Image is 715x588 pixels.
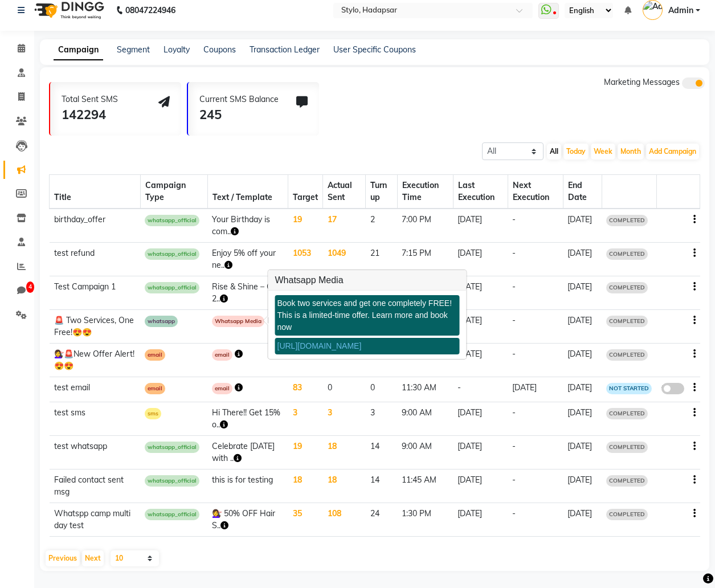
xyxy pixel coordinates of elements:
td: [DATE] [563,469,602,503]
span: sms [145,408,161,419]
td: 11:30 AM [397,377,453,402]
td: [DATE] [563,344,602,377]
span: 4 [26,281,34,293]
span: COMPLETED [606,509,648,520]
td: 3 [288,344,323,377]
span: whatsapp_official [145,248,199,260]
div: 142294 [62,105,118,124]
td: - [508,344,563,377]
td: 21 [366,243,397,276]
span: COMPLETED [606,316,648,327]
td: [DATE] [563,377,602,402]
button: Previous [46,550,80,566]
td: Celebrate [DATE] with .. [207,435,288,469]
td: 3 [288,402,323,435]
a: 4 [3,281,31,300]
th: Text / Template [207,175,288,209]
span: email [212,349,232,361]
td: 2 [366,209,397,243]
button: Week [591,144,615,160]
td: 19 [288,209,323,243]
td: birthday_offer [50,209,141,243]
a: Segment [117,44,150,55]
td: 14 [366,469,397,503]
span: Admin [668,5,693,17]
span: email [212,383,232,394]
button: Next [82,550,104,566]
span: whatsapp_official [145,442,199,453]
span: COMPLETED [606,475,648,487]
td: test email [50,377,141,402]
td: Enjoy 5% off your ne.. [207,243,288,276]
td: 19 [288,435,323,469]
span: email [145,383,165,394]
td: this is for testing [207,469,288,503]
button: All [547,144,561,160]
th: Last Execution [453,175,508,209]
a: Transaction Ledger [250,44,320,55]
td: - [508,503,563,536]
td: Whatspp camp multi day test [50,503,141,536]
td: 83 [288,377,323,402]
div: Book two services and get one completely FREE! This is a limited-time offer. Learn more and book now [275,295,460,336]
th: Actual Sent [323,175,366,209]
td: [DATE] [563,243,602,276]
a: Campaign [54,40,103,60]
td: 11:45 AM [397,469,453,503]
td: - [453,377,508,402]
a: Coupons [203,44,236,55]
td: 3 [323,344,366,377]
td: 0 [366,377,397,402]
span: whatsapp_official [145,215,199,226]
th: Title [50,175,141,209]
td: 18 [288,469,323,503]
span: whatsapp_official [145,509,199,520]
td: 1:30 PM [397,503,453,536]
td: 3 [366,344,397,377]
th: Execution Time [397,175,453,209]
span: COMPLETED [606,408,648,419]
td: [DATE] [563,435,602,469]
th: Turn up [366,175,397,209]
td: - [508,243,563,276]
td: 24 [366,503,397,536]
td: 💇‍♀️🚨New Offer Alert! 😍😍 [50,344,141,377]
td: - [508,469,563,503]
td: 🚨 Two Services, One Free!😍😍 [50,310,141,344]
span: email [145,349,165,361]
span: COMPLETED [606,215,648,226]
td: 7:15 PM [397,243,453,276]
td: - [508,402,563,435]
td: - [508,209,563,243]
a: [URL][DOMAIN_NAME] [277,341,362,350]
td: Test Campaign 1 [50,276,141,310]
td: [DATE] [563,503,602,536]
span: whatsapp_official [145,282,199,293]
label: false [661,383,684,394]
td: [DATE] [453,344,508,377]
td: 0 [323,377,366,402]
td: [DATE] [453,243,508,276]
td: 18 [323,435,366,469]
td: [DATE] [563,310,602,344]
td: test sms [50,402,141,435]
button: Add Campaign [646,144,699,160]
td: [DATE] [508,377,563,402]
td: - [508,310,563,344]
th: Next Execution [508,175,563,209]
td: 7:00 PM [397,209,453,243]
button: Month [618,144,644,160]
td: 14 [366,435,397,469]
span: Whatsapp Media [212,316,264,327]
td: [DATE] [563,209,602,243]
td: [DATE] [453,503,508,536]
td: Hi There!! Get 15% o.. [207,402,288,435]
span: COMPLETED [606,282,648,293]
button: Today [563,144,589,160]
span: COMPLETED [606,349,648,361]
td: 💇‍♀️ 50% OFF Hair S.. [207,503,288,536]
td: - [508,276,563,310]
td: 17 [323,209,366,243]
td: - [508,435,563,469]
th: End Date [563,175,602,209]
